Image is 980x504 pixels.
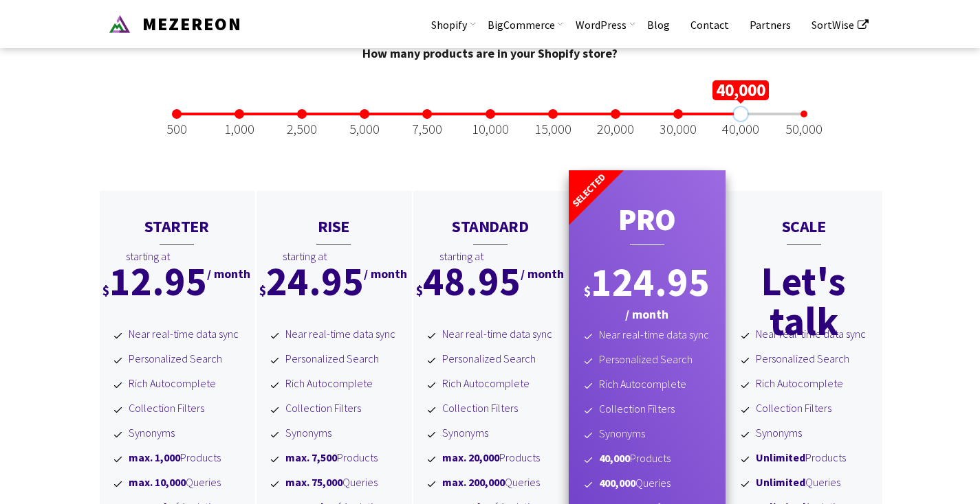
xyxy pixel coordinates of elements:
[129,450,180,464] b: max. 1,000
[660,122,697,136] div: 30,000
[472,122,509,136] div: 10,000
[270,398,395,422] li: Collection Filters
[569,205,726,262] h3: PRO
[427,447,552,472] li: Products
[285,475,342,489] b: max. 75,000
[584,398,709,423] li: Collection Filters
[726,218,882,262] h3: SCALE
[584,374,709,398] li: Rich Autocomplete
[785,122,823,136] div: 50,000
[427,398,552,422] li: Collection Filters
[129,475,186,489] b: max. 10,000
[722,122,759,136] div: 40,000
[741,422,866,447] li: Synonyms
[113,323,239,348] li: Near real-time data sync
[270,447,395,472] li: Products
[98,10,242,33] a: Mezereon MEZEREON
[569,262,726,342] div: 124.95
[597,122,634,136] div: 20,000
[716,79,765,101] span: 40,000
[287,122,317,136] div: 2,500
[102,284,109,297] span: $
[521,268,564,280] b: / month
[741,348,866,373] li: Personalized Search
[625,308,668,321] b: / month
[741,398,866,422] li: Collection Filters
[98,218,255,262] h3: STARTER
[584,448,709,472] li: Products
[113,472,239,496] li: Queries
[270,348,395,373] li: Personalized Search
[113,373,239,398] li: Rich Autocomplete
[726,262,882,341] div: Let's talk
[364,268,407,280] b: / month
[349,122,380,136] div: 5,000
[570,172,607,209] div: SELECTED
[135,12,242,35] span: MEZEREON
[270,422,395,447] li: Synonyms
[741,373,866,398] li: Rich Autocomplete
[756,450,805,464] b: Unlimited
[270,323,395,348] li: Near real-time data sync
[166,122,187,136] div: 500
[599,476,635,490] b: 400,000
[412,122,442,136] div: 7,500
[427,323,552,348] li: Near real-time data sync
[109,13,131,35] img: Mezereon
[113,422,239,447] li: Synonyms
[427,472,552,496] li: Queries
[207,268,250,280] b: / month
[113,348,239,373] li: Personalized Search
[416,284,423,297] span: $
[534,122,571,136] div: 15,000
[259,284,266,297] span: $
[427,422,552,447] li: Synonyms
[741,447,866,472] li: Products
[741,472,866,496] li: Queries
[412,218,569,262] h3: STANDARD
[584,423,709,448] li: Synonyms
[362,45,618,61] b: How many products are in your Shopify store?
[756,475,805,489] b: Unlimited
[427,348,552,373] li: Personalized Search
[255,262,412,301] div: 24.95
[427,373,552,398] li: Rich Autocomplete
[285,450,337,464] b: max. 7,500
[113,447,239,472] li: Products
[584,472,709,497] li: Queries
[599,451,630,465] b: 40,000
[255,218,412,262] h3: RISE
[113,398,239,422] li: Collection Filters
[442,475,505,489] b: max. 200,000
[584,349,709,374] li: Personalized Search
[584,284,591,298] span: $
[442,450,499,464] b: max. 20,000
[98,262,255,301] div: 12.95
[224,122,254,136] div: 1,000
[270,472,395,496] li: Queries
[270,373,395,398] li: Rich Autocomplete
[412,262,569,301] div: 48.95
